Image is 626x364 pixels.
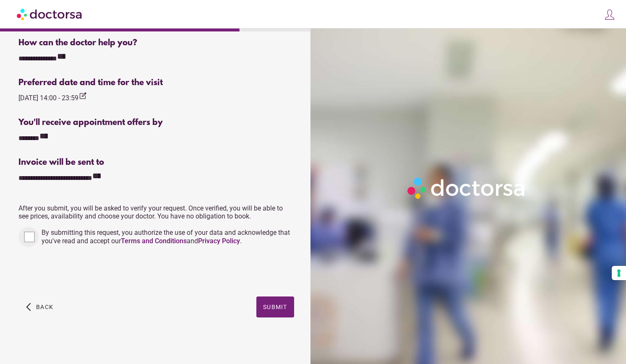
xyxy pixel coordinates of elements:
[604,9,616,21] img: icons8-customer-100.png
[17,5,83,23] img: Doctorsa.com
[18,78,294,88] div: Preferred date and time for the visit
[78,92,87,100] i: edit_square
[256,296,294,317] button: Submit
[36,304,53,310] span: Back
[18,38,294,48] div: How can the doctor help you?
[18,158,294,167] div: Invoice will be sent to
[612,266,626,280] button: Your consent preferences for tracking technologies
[42,229,290,245] span: By submitting this request, you authorize the use of your data and acknowledge that you've read a...
[263,304,287,310] span: Submit
[18,204,294,220] p: After you submit, you will be asked to verify your request. Once verified, you will be able to se...
[23,296,57,317] button: arrow_back_ios Back
[404,174,529,202] img: Logo-Doctorsa-trans-White-partial-flat.png
[18,255,146,288] iframe: reCAPTCHA
[121,237,187,245] a: Terms and Conditions
[18,118,294,127] div: You'll receive appointment offers by
[198,237,240,245] a: Privacy Policy
[18,92,87,103] div: [DATE] 14:00 - 23:59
